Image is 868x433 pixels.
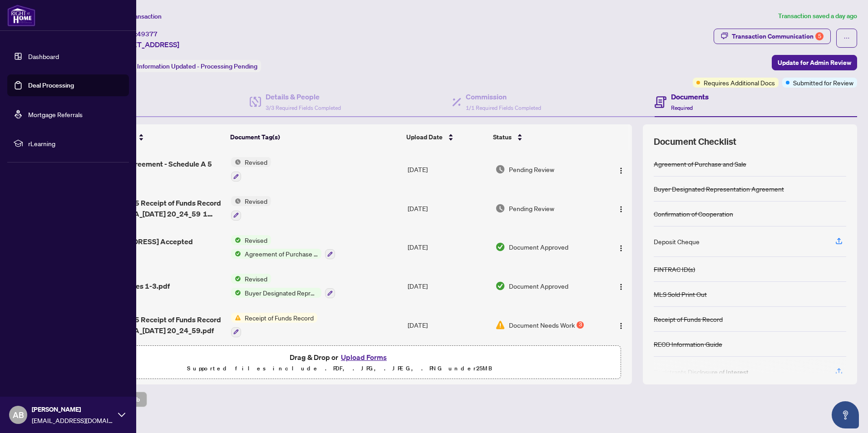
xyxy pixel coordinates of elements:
[617,206,625,213] img: Logo
[654,159,746,169] div: Agreement of Purchase and Sale
[654,135,736,148] span: Document Checklist
[266,104,341,111] span: 3/3 Required Fields Completed
[654,264,695,274] div: FINTRAC ID(s)
[509,164,554,174] span: Pending Review
[231,196,271,221] button: Status IconRevised
[64,363,615,374] p: Supported files include .PDF, .JPG, .JPEG, .PNG under 25 MB
[89,158,224,180] span: Buyer Rep Agreement - Schedule A 5 1.pdf
[772,55,857,70] button: Update for Admin Review
[290,351,390,363] span: Drag & Drop or
[843,35,850,41] span: ellipsis
[577,321,584,329] div: 3
[778,55,851,70] span: Update for Admin Review
[89,236,224,258] span: [STREET_ADDRESS] Accepted Offer.pdf
[241,313,317,323] span: Receipt of Funds Record
[241,157,271,167] span: Revised
[89,314,224,336] span: FINTRAC - 635 Receipt of Funds Record - PropTx-OREA_[DATE] 20_24_59.pdf
[231,157,271,182] button: Status IconRevised
[86,124,227,150] th: (21) File Name
[113,39,179,50] span: [STREET_ADDRESS]
[509,281,568,291] span: Document Approved
[28,52,59,60] a: Dashboard
[28,110,83,118] a: Mortgage Referrals
[509,320,575,330] span: Document Needs Work
[404,150,492,189] td: [DATE]
[13,408,24,421] span: AB
[231,288,241,298] img: Status Icon
[403,124,490,150] th: Upload Date
[404,266,492,305] td: [DATE]
[7,5,35,26] img: logo
[231,274,241,284] img: Status Icon
[614,201,628,216] button: Logo
[654,209,733,219] div: Confirmation of Cooperation
[614,162,628,177] button: Logo
[406,132,443,142] span: Upload Date
[495,281,505,291] img: Document Status
[32,415,113,425] span: [EMAIL_ADDRESS][DOMAIN_NAME]
[617,167,625,174] img: Logo
[671,91,709,102] h4: Documents
[704,78,775,88] span: Requires Additional Docs
[793,78,853,88] span: Submitted for Review
[466,104,541,111] span: 1/1 Required Fields Completed
[32,404,113,414] span: [PERSON_NAME]
[509,203,554,213] span: Pending Review
[28,138,123,148] span: rLearning
[489,124,598,150] th: Status
[404,189,492,228] td: [DATE]
[231,235,241,245] img: Status Icon
[89,197,224,219] span: FINTRAC - 635 Receipt of Funds Record - PropTx-OREA_[DATE] 20_24_59 1 1.pdf
[493,132,512,142] span: Status
[732,29,824,44] div: Transaction Communication
[654,314,723,324] div: Receipt of Funds Record
[495,203,505,213] img: Document Status
[614,318,628,332] button: Logo
[231,313,317,337] button: Status IconReceipt of Funds Record
[617,245,625,252] img: Logo
[404,228,492,267] td: [DATE]
[113,12,162,20] span: View Transaction
[241,196,271,206] span: Revised
[778,11,857,21] article: Transaction saved a day ago
[231,313,241,323] img: Status Icon
[671,104,693,111] span: Required
[59,346,621,379] span: Drag & Drop orUpload FormsSupported files include .PDF, .JPG, .JPEG, .PNG under25MB
[113,60,261,72] div: Status:
[231,196,241,206] img: Status Icon
[614,279,628,293] button: Logo
[231,157,241,167] img: Status Icon
[654,236,700,246] div: Deposit Cheque
[231,235,335,260] button: Status IconRevisedStatus IconAgreement of Purchase and Sale
[241,249,321,259] span: Agreement of Purchase and Sale
[466,91,541,102] h4: Commission
[654,184,784,194] div: Buyer Designated Representation Agreement
[137,62,257,70] span: Information Updated - Processing Pending
[137,30,158,38] span: 49377
[241,288,321,298] span: Buyer Designated Representation Agreement
[28,81,74,89] a: Deal Processing
[241,235,271,245] span: Revised
[614,240,628,254] button: Logo
[654,289,707,299] div: MLS Sold Print Out
[509,242,568,252] span: Document Approved
[495,242,505,252] img: Document Status
[654,339,722,349] div: RECO Information Guide
[227,124,403,150] th: Document Tag(s)
[241,274,271,284] span: Revised
[495,320,505,330] img: Document Status
[266,91,341,102] h4: Details & People
[338,351,390,363] button: Upload Forms
[714,29,831,44] button: Transaction Communication5
[815,32,824,40] div: 5
[617,322,625,330] img: Logo
[832,401,859,428] button: Open asap
[231,274,335,298] button: Status IconRevisedStatus IconBuyer Designated Representation Agreement
[495,164,505,174] img: Document Status
[617,283,625,290] img: Logo
[404,305,492,344] td: [DATE]
[231,249,241,259] img: Status Icon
